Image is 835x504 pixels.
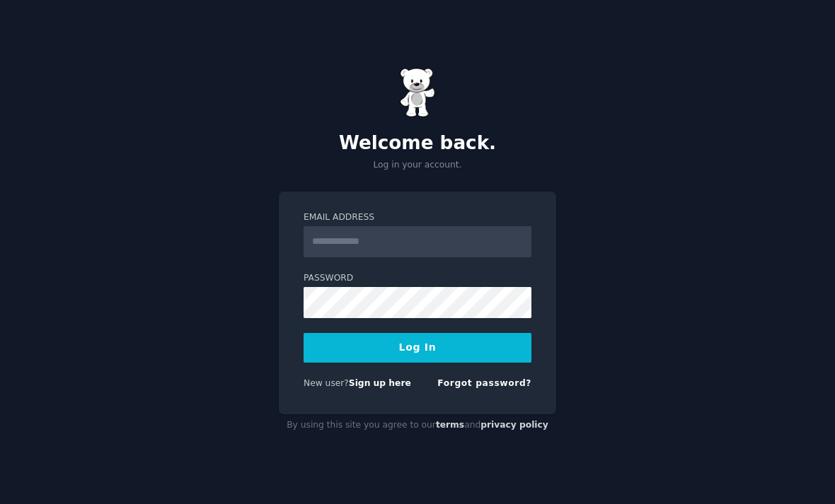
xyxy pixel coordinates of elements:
[400,68,435,117] img: Gummy Bear
[304,211,531,224] label: Email Address
[436,420,464,430] a: terms
[304,272,531,285] label: Password
[304,333,531,363] button: Log In
[480,420,548,430] a: privacy policy
[304,378,349,388] span: New user?
[349,378,411,388] a: Sign up here
[279,132,556,155] h2: Welcome back.
[279,159,556,172] p: Log in your account.
[437,378,531,388] a: Forgot password?
[279,414,556,437] div: By using this site you agree to our and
